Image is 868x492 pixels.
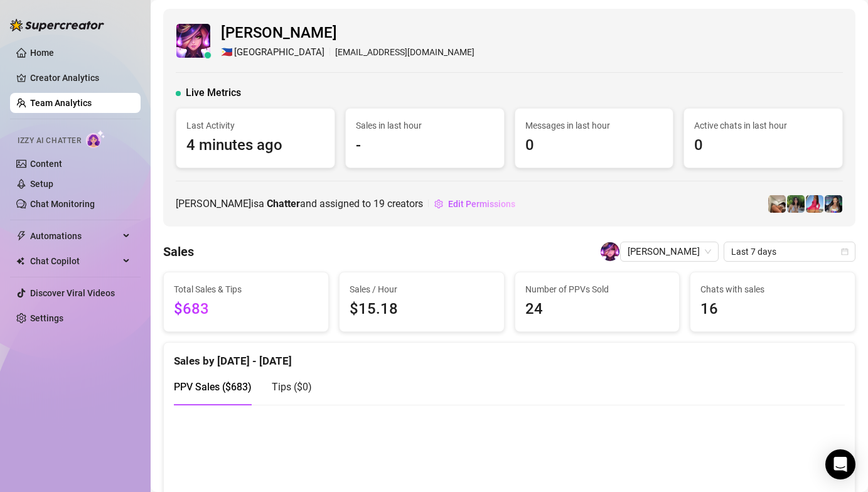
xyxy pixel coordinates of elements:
[86,130,105,148] img: AI Chatter
[373,198,385,210] span: 19
[176,196,423,211] span: [PERSON_NAME] is a and assigned to creators
[700,282,845,296] span: Chats with sales
[525,282,670,296] span: Number of PPVs Sold
[30,313,63,323] a: Settings
[186,85,241,100] span: Live Metrics
[694,119,832,132] span: Active chats in last hour
[30,98,92,108] a: Team Analytics
[30,179,53,189] a: Setup
[174,381,252,393] span: PPV Sales ( $683 )
[356,119,494,132] span: Sales in last hour
[601,242,619,261] img: Billie
[30,48,54,58] a: Home
[825,195,842,213] img: Maddie (Free)
[221,45,474,60] div: [EMAIL_ADDRESS][DOMAIN_NAME]
[768,195,786,213] img: Chloe (VIP)
[787,195,805,213] img: Chloe (Free)
[525,297,670,321] span: 24
[163,243,194,260] h4: Sales
[434,200,443,208] span: setting
[272,381,312,393] span: Tips ( $0 )
[186,119,324,132] span: Last Activity
[18,135,81,147] span: Izzy AI Chatter
[16,257,24,265] img: Chat Copilot
[628,242,711,261] span: Billie
[267,198,300,210] b: Chatter
[221,45,233,60] span: 🇵🇭
[221,21,474,45] span: [PERSON_NAME]
[234,45,324,60] span: [GEOGRAPHIC_DATA]
[350,297,494,321] span: $15.18
[356,134,494,158] span: -
[174,282,318,296] span: Total Sales & Tips
[30,159,62,169] a: Content
[30,199,95,209] a: Chat Monitoring
[186,134,324,158] span: 4 minutes ago
[16,231,26,241] span: thunderbolt
[525,134,663,158] span: 0
[825,449,855,479] div: Open Intercom Messenger
[806,195,823,213] img: Maddie (VIP)
[176,24,210,58] img: Billie
[700,297,845,321] span: 16
[30,68,131,88] a: Creator Analytics
[30,226,119,246] span: Automations
[694,134,832,158] span: 0
[10,19,104,31] img: logo-BBDzfeDw.svg
[448,199,515,209] span: Edit Permissions
[841,248,849,255] span: calendar
[174,297,318,321] span: $683
[525,119,663,132] span: Messages in last hour
[30,288,115,298] a: Discover Viral Videos
[434,194,516,214] button: Edit Permissions
[350,282,494,296] span: Sales / Hour
[174,343,845,370] div: Sales by [DATE] - [DATE]
[30,251,119,271] span: Chat Copilot
[731,242,848,261] span: Last 7 days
